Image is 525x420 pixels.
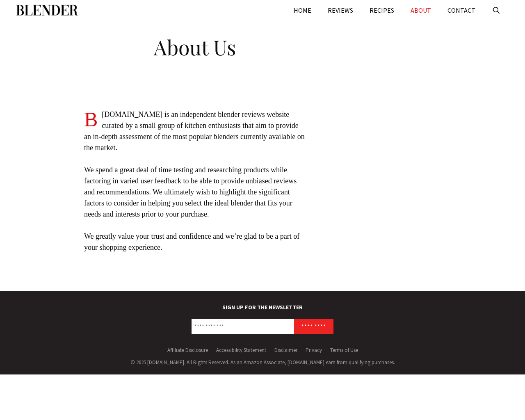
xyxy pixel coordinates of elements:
div: © 2025 [DOMAIN_NAME]. All Rights Reserved. As an Amazon Associate, [DOMAIN_NAME] earn from qualif... [16,358,509,367]
p: We greatly value your trust and confidence and we’re glad to be a part of your shopping experience. [84,231,306,253]
a: Terms of Use [330,347,358,354]
h1: About Us [23,29,367,62]
a: Affiliate Disclosure [167,347,208,354]
p: We spend a great deal of time testing and researching products while factoring in varied user fee... [84,164,306,220]
iframe: Advertisement [386,33,496,279]
span: B [84,109,98,130]
a: Accessibility Statement [216,347,266,354]
p: [DOMAIN_NAME] is an independent blender reviews website curated by a small group of kitchen enthu... [84,109,306,153]
a: Privacy [306,347,322,354]
a: Disclaimer [274,347,297,354]
label: SIGN UP FOR THE NEWSLETTER [16,304,509,315]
